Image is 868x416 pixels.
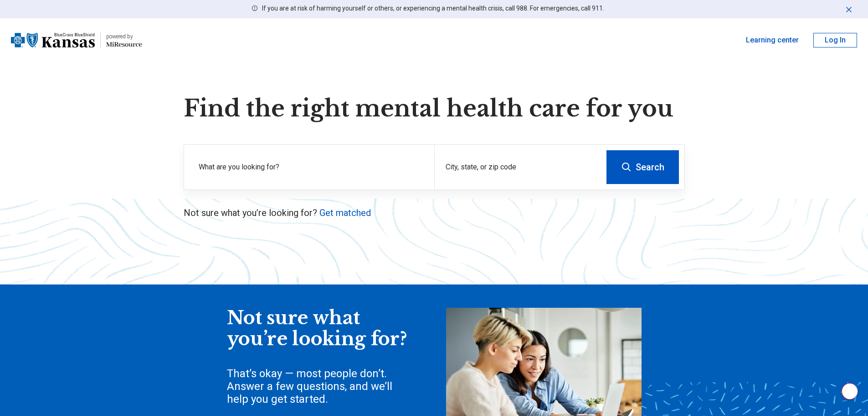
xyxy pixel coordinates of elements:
[262,4,604,13] p: If you are at risk of harming yourself or others, or experiencing a mental health crisis, call 98...
[184,95,685,122] h1: Find the right mental health care for you
[319,207,371,218] a: Get matched
[106,32,142,41] div: powered by
[606,150,679,184] button: Search
[227,308,409,349] div: Not sure what you’re looking for?
[11,29,142,51] a: Blue Cross Blue Shield Kansaspowered by
[844,4,853,15] button: Dismiss
[813,33,857,47] button: Log In
[746,35,799,46] a: Learning center
[11,29,95,51] img: Blue Cross Blue Shield Kansas
[199,162,423,173] label: What are you looking for?
[184,206,685,219] p: Not sure what you’re looking for?
[227,367,409,405] div: That’s okay — most people don’t. Answer a few questions, and we’ll help you get started.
